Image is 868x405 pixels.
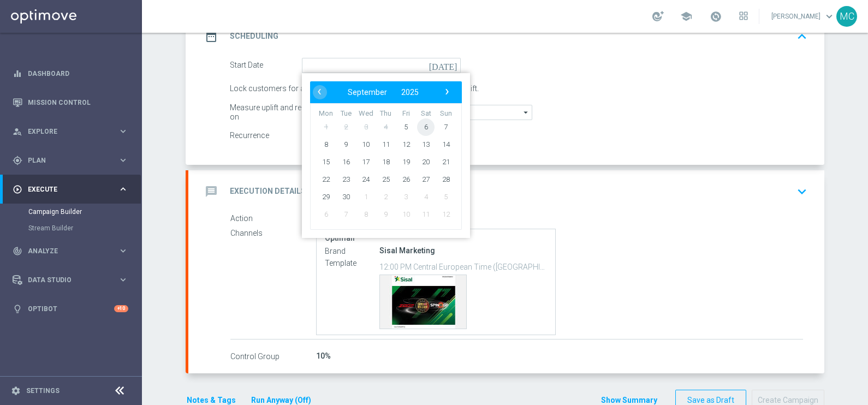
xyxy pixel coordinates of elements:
button: September [341,85,394,99]
span: September [348,88,387,97]
div: Mission Control [13,88,128,117]
i: keyboard_arrow_right [118,246,128,256]
th: weekday [336,109,356,118]
div: Start Date [230,58,302,73]
div: message Execution Details keyboard_arrow_down [201,181,811,202]
span: 30 [337,188,355,205]
div: Lock customers for a duration of [230,81,358,97]
span: 27 [417,170,435,188]
span: 4 [377,118,395,135]
span: keyboard_arrow_down [823,10,835,22]
span: Data Studio [28,277,118,283]
th: weekday [356,109,376,118]
span: › [440,85,454,99]
div: +10 [114,305,128,312]
i: [DATE] [429,58,461,70]
span: 21 [437,153,455,170]
span: 20 [417,153,435,170]
span: 2 [377,188,395,205]
span: 6 [417,118,435,135]
span: 12 [397,135,415,153]
button: › [439,85,454,99]
button: 2025 [394,85,426,99]
span: 1 [357,188,374,205]
span: 5 [437,188,455,205]
span: Explore [28,128,118,135]
th: weekday [376,109,396,118]
a: [PERSON_NAME]keyboard_arrow_down [770,8,836,25]
bs-datepicker-navigation-view: ​ ​ ​ [313,85,454,99]
span: 14 [437,135,455,153]
i: settings [11,386,21,396]
h2: Execution Details [230,186,306,196]
span: 5 [397,118,415,135]
span: 10 [357,135,374,153]
bs-datepicker-container: calendar [302,73,470,238]
label: Brand [325,246,379,256]
i: play_circle_outline [13,184,22,194]
span: 8 [357,205,374,223]
span: 25 [377,170,395,188]
th: weekday [416,109,436,118]
label: Template [325,258,379,268]
span: 15 [317,153,335,170]
div: play_circle_outline Execute keyboard_arrow_right [12,185,129,194]
h2: Scheduling [230,31,278,41]
label: Control Group [230,352,316,361]
span: school [680,10,692,22]
span: 3 [397,188,415,205]
div: Data Studio [13,275,118,285]
span: 7 [337,205,355,223]
button: person_search Explore keyboard_arrow_right [12,127,129,136]
span: 17 [357,153,374,170]
span: Plan [28,157,118,164]
i: track_changes [13,246,22,256]
span: 11 [417,205,435,223]
button: Mission Control [12,98,129,107]
div: Stream Builder [28,220,141,236]
a: Settings [26,388,60,394]
span: 26 [397,170,415,188]
span: 9 [337,135,355,153]
span: 7 [437,118,455,135]
button: equalizer Dashboard [12,69,129,78]
span: 16 [337,153,355,170]
span: 10 [397,205,415,223]
span: 11 [377,135,395,153]
button: keyboard_arrow_up [793,26,811,47]
a: Stream Builder [28,224,114,233]
label: Action [230,214,316,224]
span: Analyze [28,248,118,254]
div: Campaign Builder [28,204,141,220]
div: 10% [316,350,803,361]
th: weekday [396,109,416,118]
i: message [201,182,221,201]
span: 12 [437,205,455,223]
span: 18 [377,153,395,170]
p: 12:00 PM Central European Time (Berlin) (UTC +02:00) [379,261,547,272]
a: Mission Control [28,88,128,117]
a: Campaign Builder [28,207,114,216]
i: keyboard_arrow_right [118,126,128,136]
span: 1 [317,118,335,135]
div: date_range Scheduling keyboard_arrow_up [201,26,811,47]
i: keyboard_arrow_up [794,28,810,45]
div: Analyze [13,246,118,256]
th: weekday [316,109,336,118]
span: 19 [397,153,415,170]
button: track_changes Analyze keyboard_arrow_right [12,247,129,255]
div: Explore [13,127,118,136]
span: 9 [377,205,395,223]
span: 2 [337,118,355,135]
span: 22 [317,170,335,188]
span: 24 [357,170,374,188]
span: Execute [28,186,118,193]
i: keyboard_arrow_right [118,155,128,165]
span: 3 [357,118,374,135]
button: Data Studio keyboard_arrow_right [12,276,129,284]
i: lightbulb [13,304,22,314]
